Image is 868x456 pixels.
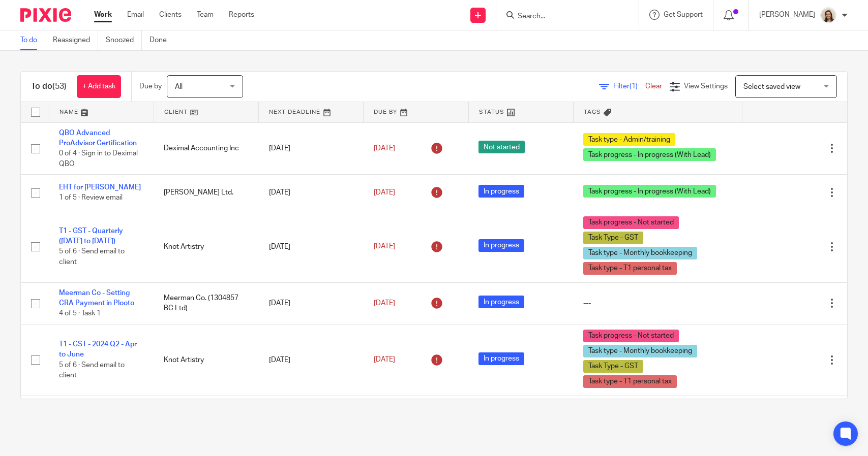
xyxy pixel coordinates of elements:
span: [DATE] [374,300,395,307]
span: Task progress - Not started [583,330,679,342]
span: Select saved view [743,83,800,90]
td: [DATE] [259,122,364,175]
span: 5 of 6 · Send email to client [59,248,125,266]
td: [DATE] [259,282,364,324]
span: Task type - Monthly bookkeeping [583,345,697,357]
span: Task type - Admin/training [583,133,675,146]
span: In progress [478,296,524,308]
td: Knot Artistry [154,211,258,282]
img: Morgan.JPG [820,7,836,23]
span: In progress [478,352,524,365]
span: (1) [630,83,638,90]
td: Deximal Accounting Inc [154,122,258,175]
span: Task type - T1 personal tax [583,375,677,388]
span: 4 of 5 · Task 1 [59,310,101,317]
span: All [175,83,183,90]
span: [DATE] [374,243,395,250]
span: 5 of 6 · Send email to client [59,362,125,379]
a: Clients [159,10,182,20]
span: 1 of 5 · Review email [59,194,123,202]
a: Team [197,10,214,20]
a: T1 - GST - Quarterly ([DATE] to [DATE]) [59,227,123,245]
p: Due by [139,81,162,91]
span: (53) [52,82,67,90]
a: QBO Advanced ProAdvisor Certification [59,129,137,147]
a: T1 - GST - 2024 Q2 - Apr to June [59,341,137,358]
span: Filter [613,83,645,90]
td: [DATE] [259,324,364,396]
span: Tags [584,109,601,115]
a: Reports [229,10,254,20]
span: In progress [478,185,524,198]
a: To do [20,30,45,50]
span: [DATE] [374,189,395,196]
a: Done [149,30,174,50]
span: In progress [478,239,524,252]
td: [PERSON_NAME] Ltd. [154,175,258,211]
a: Reassigned [53,30,98,50]
span: Get Support [664,11,703,18]
a: EHT for [PERSON_NAME] [59,184,141,191]
span: 0 of 4 · Sign in to Deximal QBO [59,150,138,168]
input: Search [517,12,608,21]
p: [PERSON_NAME] [759,10,815,20]
td: [DATE] [259,175,364,211]
span: Task Type - GST [583,360,643,373]
span: Task progress - Not started [583,216,679,229]
span: Task type - Monthly bookkeeping [583,247,697,259]
a: Snoozed [106,30,142,50]
span: Task type - T1 personal tax [583,262,677,275]
td: Meerman Co. (1304857 BC Ltd) [154,282,258,324]
a: + Add task [77,75,121,98]
span: [DATE] [374,145,395,152]
a: Clear [645,83,662,90]
img: Pixie [20,8,71,22]
span: Task progress - In progress (With Lead) [583,148,716,161]
h1: To do [31,81,67,92]
span: Task progress - In progress (With Lead) [583,185,716,198]
div: --- [583,298,732,308]
span: View Settings [684,83,728,90]
td: [DATE] [259,211,364,282]
span: Not started [478,141,525,153]
a: Email [127,10,144,20]
a: Work [94,10,112,20]
a: Meerman Co - Setting CRA Payment in Plooto [59,289,134,307]
span: [DATE] [374,356,395,364]
span: Task Type - GST [583,232,643,244]
td: Knot Artistry [154,324,258,396]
